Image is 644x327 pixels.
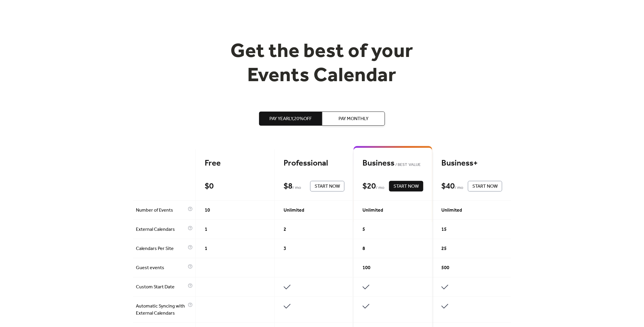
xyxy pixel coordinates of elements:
[394,161,421,169] span: BEST VALUE
[322,112,385,126] button: Pay Monthly
[205,245,207,252] span: 1
[136,303,186,317] span: Automatic Syncing with External Calendars
[441,158,502,169] div: Business+
[259,112,322,126] button: Pay Yearly,20%off
[136,226,186,233] span: External Calendars
[136,284,186,291] span: Custom Start Date
[441,181,455,192] div: $ 40
[205,207,210,214] span: 10
[472,183,498,190] span: Start Now
[468,181,502,192] button: Start Now
[441,264,449,272] span: 500
[441,226,447,233] span: 15
[292,184,301,192] span: / mo
[269,115,312,122] span: Pay Yearly, 20% off
[362,158,423,169] div: Business
[136,245,186,252] span: Calendars Per Site
[136,264,186,272] span: Guest events
[441,245,447,252] span: 25
[205,158,266,169] div: Free
[393,183,419,190] span: Start Now
[136,207,186,214] span: Number of Events
[284,245,286,252] span: 3
[362,245,365,252] span: 8
[362,226,365,233] span: 5
[362,181,376,192] div: $ 20
[315,183,340,190] span: Start Now
[455,184,463,192] span: / mo
[310,181,344,192] button: Start Now
[362,264,370,272] span: 100
[376,184,384,192] span: / mo
[362,207,383,214] span: Unlimited
[284,207,304,214] span: Unlimited
[205,226,207,233] span: 1
[284,226,286,233] span: 2
[205,181,214,192] div: $ 0
[441,207,462,214] span: Unlimited
[284,181,292,192] div: $ 8
[339,115,368,122] span: Pay Monthly
[209,40,435,88] h1: Get the best of your Events Calendar
[389,181,423,192] button: Start Now
[284,158,344,169] div: Professional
